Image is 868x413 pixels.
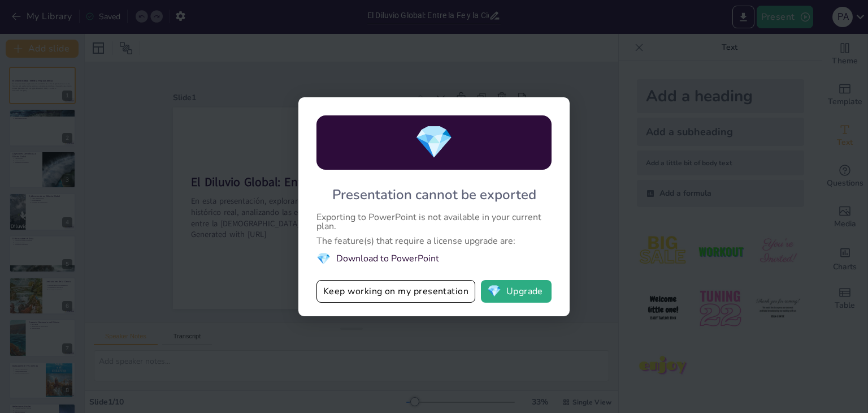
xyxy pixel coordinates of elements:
[414,121,454,164] span: diamond
[481,280,552,303] button: diamondUpgrade
[316,236,552,246] div: The feature(s) that require a license upgrade are:
[487,286,501,297] span: diamond
[316,213,552,231] div: Exporting to PowerPoint is not available in your current plan.
[316,280,475,303] button: Keep working on my presentation
[316,251,331,266] span: diamond
[316,251,552,266] li: Download to PowerPoint
[332,186,536,204] div: Presentation cannot be exported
